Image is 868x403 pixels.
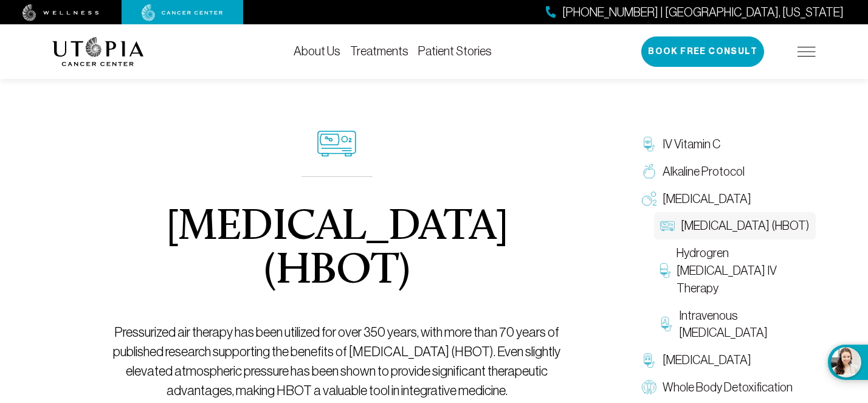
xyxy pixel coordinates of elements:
[681,217,809,235] span: [MEDICAL_DATA] (HBOT)
[95,206,579,294] h1: [MEDICAL_DATA] (HBOT)
[636,346,816,374] a: [MEDICAL_DATA]
[142,4,223,21] img: cancer center
[654,239,816,301] a: Hydrogren [MEDICAL_DATA] IV Therapy
[677,244,810,297] span: Hydrogren [MEDICAL_DATA] IV Therapy
[95,323,579,401] p: Pressurized air therapy has been utilized for over 350 years, with more than 70 years of publishe...
[418,44,492,58] a: Patient Stories
[636,374,816,401] a: Whole Body Detoxification
[317,131,356,157] img: icon
[679,307,810,342] span: Intravenous [MEDICAL_DATA]
[641,36,764,67] button: Book Free Consult
[654,212,816,239] a: [MEDICAL_DATA] (HBOT)
[660,263,670,278] img: Hydrogren Peroxide IV Therapy
[636,185,816,213] a: [MEDICAL_DATA]
[660,219,675,233] img: Hyperbaric Oxygen Therapy (HBOT)
[797,47,816,57] img: icon-hamburger
[642,191,656,206] img: Oxygen Therapy
[654,302,816,347] a: Intravenous [MEDICAL_DATA]
[350,44,408,58] a: Treatments
[52,37,144,66] img: logo
[663,163,745,181] span: Alkaline Protocol
[663,351,751,369] span: [MEDICAL_DATA]
[642,380,656,394] img: Whole Body Detoxification
[642,353,656,368] img: Chelation Therapy
[663,190,751,208] span: [MEDICAL_DATA]
[22,4,99,21] img: wellness
[294,44,340,58] a: About Us
[660,317,673,331] img: Intravenous Ozone Therapy
[636,158,816,185] a: Alkaline Protocol
[663,136,720,153] span: IV Vitamin C
[546,4,844,21] a: [PHONE_NUMBER] | [GEOGRAPHIC_DATA], [US_STATE]
[642,164,656,179] img: Alkaline Protocol
[562,4,844,21] span: [PHONE_NUMBER] | [GEOGRAPHIC_DATA], [US_STATE]
[663,379,793,396] span: Whole Body Detoxification
[636,131,816,158] a: IV Vitamin C
[642,137,656,151] img: IV Vitamin C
